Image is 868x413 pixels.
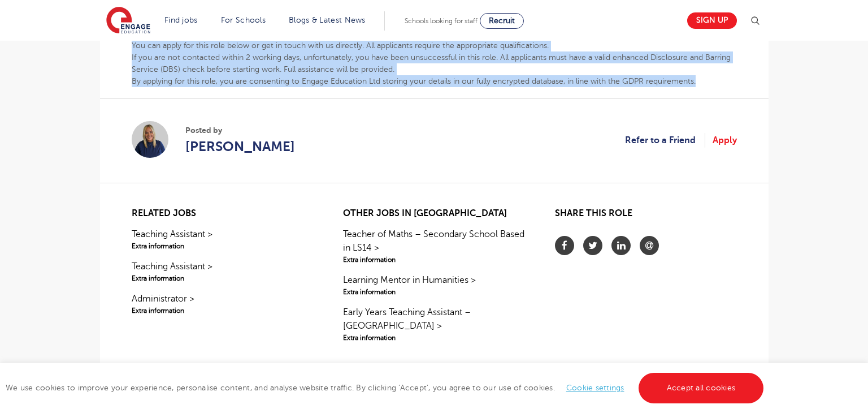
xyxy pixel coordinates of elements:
[164,16,198,24] a: Find jobs
[185,136,295,157] a: [PERSON_NAME]
[132,208,313,219] h2: Related jobs
[106,7,150,35] img: Engage Education
[639,373,764,403] a: Accept all cookies
[566,384,624,392] a: Cookie settings
[625,133,705,148] a: Refer to a Friend
[343,208,524,219] h2: Other jobs in [GEOGRAPHIC_DATA]
[343,227,524,265] a: Teacher of Maths – Secondary School Based in LS14 >Extra information
[489,16,515,25] span: Recruit
[132,51,737,75] p: If you are not contacted within 2 working days, unfortunately, you have been unsuccessful in this...
[713,133,737,148] a: Apply
[132,241,313,251] span: Extra information
[132,75,737,87] p: By applying for this role, you are consenting to Engage Education Ltd storing your details in our...
[343,306,524,343] a: Early Years Teaching Assistant – [GEOGRAPHIC_DATA] >Extra information
[555,208,736,225] h2: Share this role
[289,16,366,24] a: Blogs & Latest News
[132,292,313,316] a: Administrator >Extra information
[343,287,524,297] span: Extra information
[185,124,295,136] span: Posted by
[343,273,524,297] a: Learning Mentor in Humanities >Extra information
[221,16,266,24] a: For Schools
[343,255,524,265] span: Extra information
[132,40,737,51] p: You can apply for this role below or get in touch with us directly. All applicants require the ap...
[405,17,478,25] span: Schools looking for staff
[132,260,313,283] a: Teaching Assistant >Extra information
[343,333,524,343] span: Extra information
[6,384,766,392] span: We use cookies to improve your experience, personalise content, and analyse website traffic. By c...
[132,273,313,283] span: Extra information
[132,227,313,251] a: Teaching Assistant >Extra information
[132,306,313,316] span: Extra information
[687,12,737,29] a: Sign up
[480,13,524,29] a: Recruit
